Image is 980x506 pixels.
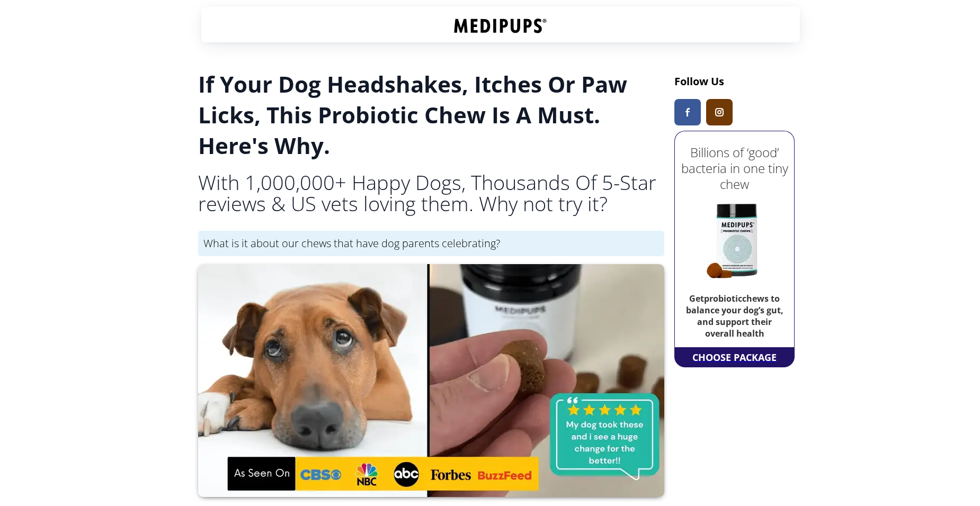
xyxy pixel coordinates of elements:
h2: Billions of ‘good’ bacteria in one tiny chew [678,144,791,192]
b: Get probiotic chews to balance your dog’s gut, and support their overall health [686,293,783,339]
div: What is it about our chews that have dog parents celebrating? [198,231,664,256]
a: Billions of ‘good’ bacteria in one tiny chewGetprobioticchews to balance your dog’s gut, and supp... [678,134,791,345]
a: CHOOSE PACKAGE [690,348,779,367]
img: Medipups Instagram [715,108,724,116]
img: Medipups Facebook [685,108,690,116]
h3: Follow Us [674,74,795,88]
img: Dog [198,264,664,497]
h1: If Your Dog Headshakes, Itches Or Paw Licks, This Probiotic Chew Is A Must. Here's Why. [198,69,664,161]
h2: With 1,000,000+ Happy Dogs, Thousands Of 5-Star reviews & US vets loving them. Why not try it? [198,171,664,214]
